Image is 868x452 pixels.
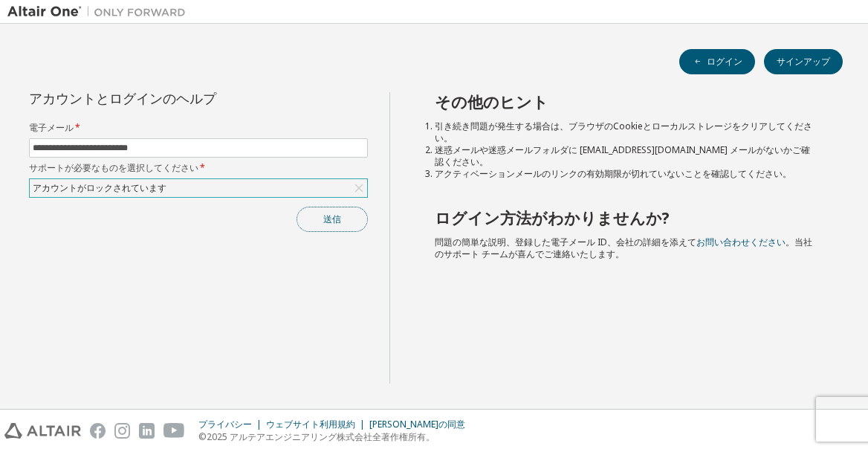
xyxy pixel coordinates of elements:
img: instagram.svg [114,423,130,439]
div: ウェブサイト利用規約 [266,419,369,430]
div: プライバシー [198,419,266,430]
h2: その他のヒント [435,92,817,112]
li: 迷惑メールや迷惑メールフォルダに [EMAIL_ADDRESS][DOMAIN_NAME] メールがないかご確認ください。 [435,144,817,168]
div: [PERSON_NAME]の同意 [369,419,474,430]
img: youtube.svg [163,423,185,439]
img: facebook.svg [90,423,106,439]
img: アルタイルワン [7,4,193,19]
button: サインアップ [764,49,843,74]
font: ログイン [707,56,742,68]
button: ログイン [679,49,755,74]
a: お問い合わせください [696,236,786,248]
font: 2025 アルテアエンジニアリング株式会社全著作権所有。 [207,430,435,443]
div: アカウントがロックされています [30,180,169,196]
img: linkedin.svg [139,423,155,439]
div: アカウントとログインのヘルプ [29,92,300,104]
li: アクティベーションメールのリンクの有効期限が切れていないことを確認してください。 [435,168,817,180]
li: 引き続き問題が発生する場合は、ブラウザのCookieとローカルストレージをクリアしてください。 [435,120,817,144]
font: 電子メール [29,121,74,134]
font: サポートが必要なものを選択してください [29,161,198,174]
button: 送信 [297,207,368,232]
span: 問題の簡単な説明、登録した電子メール ID、会社の詳細を添えて 。当社のサポート チームが喜んでご連絡いたします。 [435,236,812,260]
p: © [198,430,474,443]
h2: ログイン方法がわかりませんか? [435,208,817,227]
img: altair_logo.svg [4,423,81,439]
div: アカウントがロックされています [30,179,367,197]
